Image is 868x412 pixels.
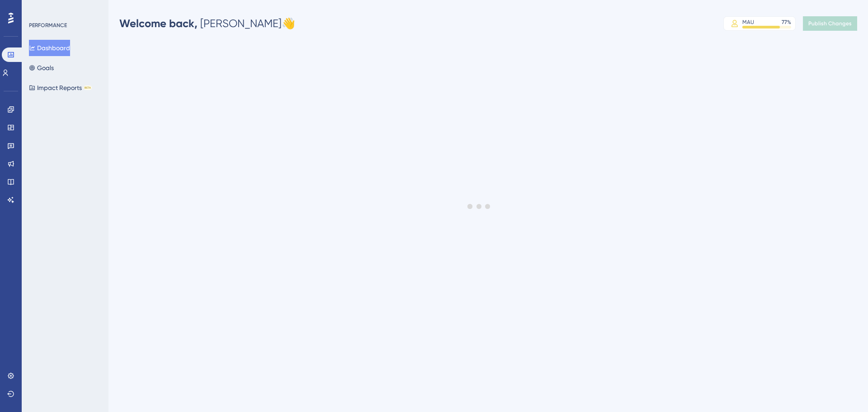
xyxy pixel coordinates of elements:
button: Publish Changes [803,16,857,31]
button: Impact ReportsBETA [29,80,92,96]
button: Dashboard [29,40,70,56]
div: [PERSON_NAME] 👋 [119,16,295,31]
div: BETA [84,85,92,90]
div: PERFORMANCE [29,22,67,29]
span: Welcome back, [119,17,198,30]
span: Publish Changes [808,20,852,27]
div: MAU [742,19,754,26]
button: Goals [29,60,54,76]
div: 77 % [782,19,791,26]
